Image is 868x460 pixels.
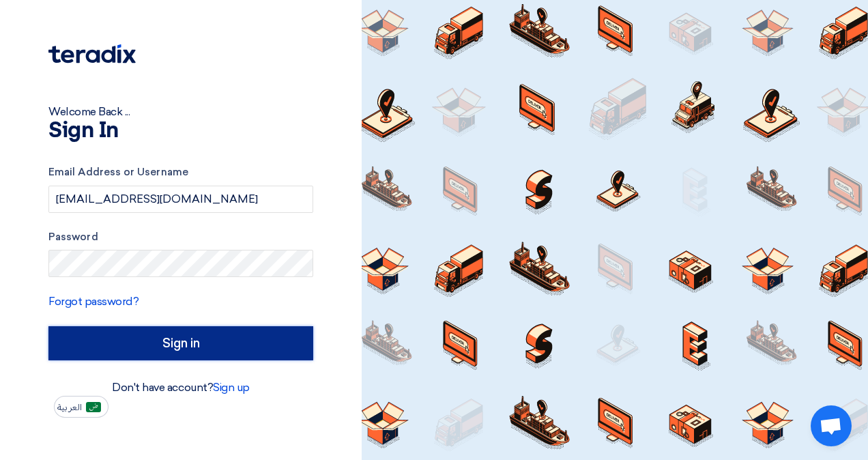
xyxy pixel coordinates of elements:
[48,379,313,396] div: Don't have account?
[48,326,313,360] input: Sign in
[86,402,101,412] img: ar-AR.png
[48,186,313,213] input: Enter your business email or username
[811,405,852,446] a: Open chat
[48,44,136,63] img: Teradix logo
[48,164,313,180] label: Email Address or Username
[48,229,313,245] label: Password
[48,120,313,142] h1: Sign In
[48,104,313,120] div: Welcome Back ...
[54,396,108,418] button: العربية
[57,403,82,412] span: العربية
[213,381,250,394] a: Sign up
[48,295,139,308] a: Forgot password?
